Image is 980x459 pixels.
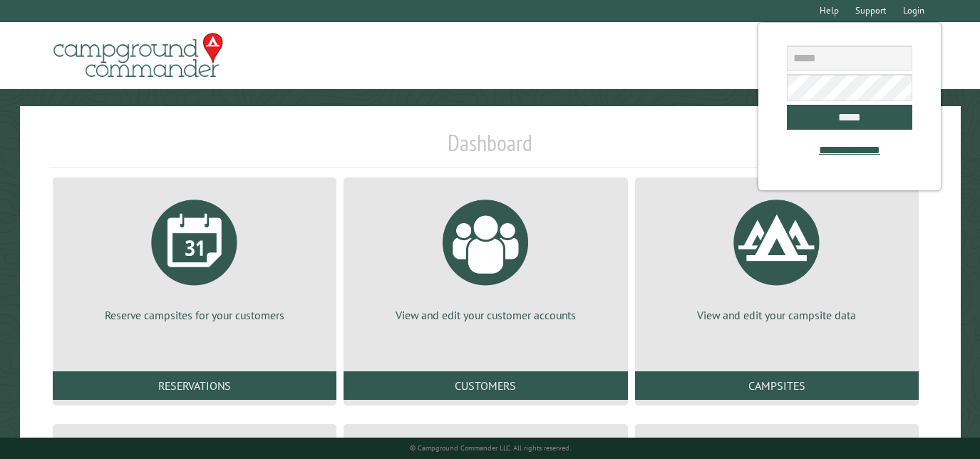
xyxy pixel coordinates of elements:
p: View and edit your campsite data [652,307,902,323]
small: © Campground Commander LLC. All rights reserved. [410,443,571,453]
p: View and edit your customer accounts [361,307,610,323]
a: Reserve campsites for your customers [70,189,319,323]
a: View and edit your customer accounts [361,189,610,323]
p: Reserve campsites for your customers [70,307,319,323]
a: Reservations [53,371,336,400]
a: Customers [344,371,627,400]
h1: Dashboard [49,129,932,168]
img: Campground Commander [49,28,227,83]
a: Campsites [635,371,919,400]
a: View and edit your campsite data [652,189,902,323]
